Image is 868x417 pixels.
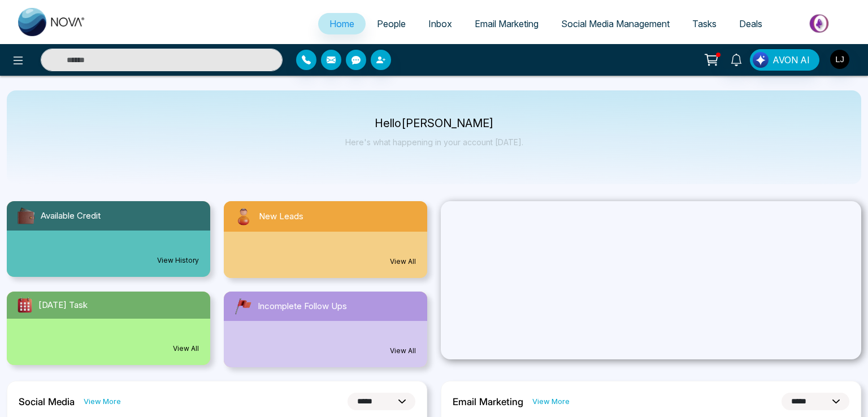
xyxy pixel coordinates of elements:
[532,396,570,407] a: View More
[318,13,366,34] a: Home
[41,210,101,223] span: Available Credit
[753,52,769,68] img: Lead Flow
[173,344,199,354] a: View All
[550,13,681,34] a: Social Media Management
[772,53,810,67] span: AVON AI
[390,346,416,356] a: View All
[259,210,303,223] span: New Leads
[16,296,34,314] img: todayTask.svg
[561,18,670,29] span: Social Media Management
[475,18,539,29] span: Email Marketing
[750,49,819,71] button: AVON AI
[453,396,523,407] h2: Email Marketing
[779,11,861,36] img: Market-place.gif
[390,257,416,267] a: View All
[233,206,254,227] img: newLeads.svg
[739,18,762,29] span: Deals
[366,13,417,34] a: People
[16,206,36,226] img: availableCredit.svg
[233,296,253,316] img: followUps.svg
[428,18,452,29] span: Inbox
[463,13,550,34] a: Email Marketing
[258,300,347,313] span: Incomplete Follow Ups
[84,396,121,407] a: View More
[19,396,75,407] h2: Social Media
[157,255,199,266] a: View History
[329,18,354,29] span: Home
[417,13,463,34] a: Inbox
[217,292,434,367] a: Incomplete Follow UpsView All
[18,8,86,36] img: Nova CRM Logo
[692,18,717,29] span: Tasks
[217,201,434,278] a: New LeadsView All
[38,299,88,312] span: [DATE] Task
[345,137,523,147] p: Here's what happening in your account [DATE].
[377,18,406,29] span: People
[728,13,774,34] a: Deals
[681,13,728,34] a: Tasks
[345,119,523,128] p: Hello [PERSON_NAME]
[830,50,849,69] img: User Avatar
